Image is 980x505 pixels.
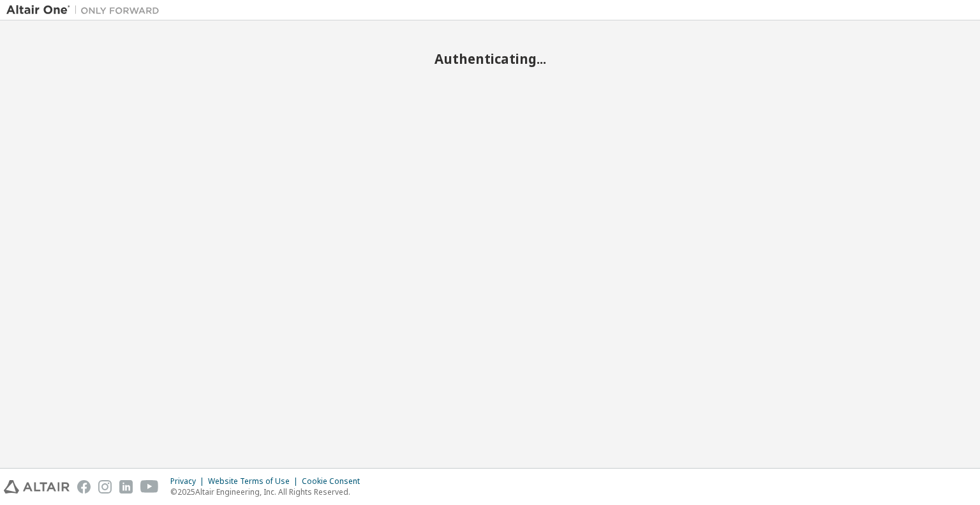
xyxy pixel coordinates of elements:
[208,476,302,486] div: Website Terms of Use
[4,480,70,494] img: altair_logo.svg
[170,476,208,486] div: Privacy
[6,4,166,17] img: Altair One
[77,480,91,494] img: facebook.svg
[140,480,159,494] img: youtube.svg
[6,50,974,67] h2: Authenticating...
[98,480,112,494] img: instagram.svg
[119,480,133,494] img: linkedin.svg
[170,486,367,497] p: © 2025 Altair Engineering, Inc. All Rights Reserved.
[302,476,367,486] div: Cookie Consent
